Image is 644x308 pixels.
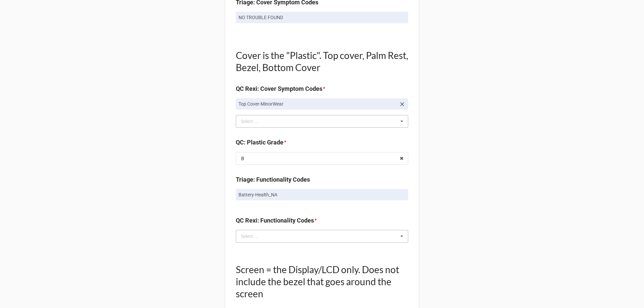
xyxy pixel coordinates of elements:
div: Select ... [239,232,268,240]
p: Top Cover-MinorWear [238,101,396,107]
h1: Screen = the Display/LCD only. Does not include the bezel that goes around the screen [236,263,408,300]
label: QC Rexi: Functionality Codes [236,216,314,225]
div: Select ... [239,118,268,125]
h1: Cover is the "Plastic". Top cover, Palm Rest, Bezel, Bottom Cover [236,49,408,73]
p: Battery-Health_NA [238,191,406,198]
label: QC: Plastic Grade [236,138,283,147]
label: Triage: Functionality Codes [236,175,310,184]
label: QC Rexi: Cover Symptom Codes [236,84,322,94]
p: NO TROUBLE FOUND [238,14,406,21]
div: B [241,156,244,161]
